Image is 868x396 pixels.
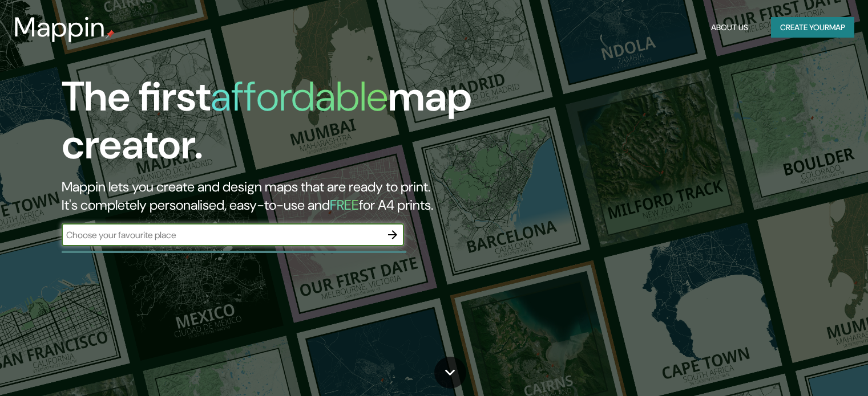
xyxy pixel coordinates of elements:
h5: FREE [330,196,359,214]
img: mappin-pin [106,30,115,39]
button: About Us [706,17,753,38]
button: Create yourmap [771,17,854,38]
h3: Mappin [14,11,106,43]
input: Choose your favourite place [62,228,381,242]
h1: The first map creator. [62,73,496,178]
h1: affordable [211,70,388,123]
h2: Mappin lets you create and design maps that are ready to print. It's completely personalised, eas... [62,178,496,214]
